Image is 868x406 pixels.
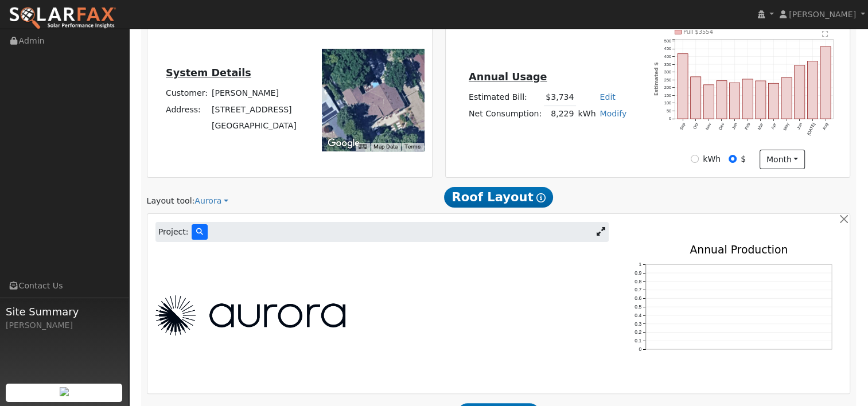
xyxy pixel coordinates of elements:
div: [PERSON_NAME] [6,319,123,331]
text: 0.3 [635,321,641,327]
rect: onclick="" [768,83,779,119]
td: $3,734 [544,89,576,106]
text: 0.4 [635,313,641,318]
text: 0.5 [635,304,641,310]
text: Apr [770,122,777,130]
rect: onclick="" [678,54,688,119]
text: 450 [664,46,671,51]
button: Keyboard shortcuts [359,143,367,151]
input: $ [729,155,737,163]
rect: onclick="" [690,77,700,119]
rect: onclick="" [795,65,805,119]
text: Pull $3554 [683,29,713,35]
text: Jan [731,122,738,130]
text: 300 [664,69,671,75]
rect: onclick="" [781,77,792,119]
input: kWh [691,155,699,163]
text: 0 [639,346,641,352]
td: kWh [576,106,598,122]
text:  [822,30,828,37]
text: 50 [666,108,671,114]
span: Site Summary [6,304,123,319]
span: Project: [158,226,189,238]
td: Address: [164,101,209,118]
text: 400 [664,54,671,59]
text: 350 [664,62,671,67]
td: [STREET_ADDRESS] [209,101,298,118]
text: Feb [744,122,751,131]
text: Sep [678,122,686,131]
text: 0.1 [635,338,641,344]
rect: onclick="" [756,81,766,119]
a: Terms (opens in new tab) [404,143,421,150]
span: [PERSON_NAME] [789,10,856,19]
td: Customer: [164,85,209,101]
text: Jun [796,122,803,130]
img: Aurora Logo [155,295,345,335]
a: Expand Aurora window [592,224,609,241]
u: Annual Usage [469,71,547,83]
td: 8,229 [544,106,576,122]
u: System Details [166,67,251,79]
img: Google [325,136,363,151]
text: Estimated $ [653,63,659,96]
text: 500 [664,38,671,44]
button: Map Data [373,143,398,151]
text: Dec [717,122,725,131]
a: Modify [600,109,626,118]
label: $ [741,153,746,165]
td: Estimated Bill: [466,89,543,106]
text: 200 [664,85,671,90]
span: Roof Layout [444,187,554,208]
text: Aug [822,122,830,131]
span: Layout tool: [147,196,195,205]
text: Nov [704,122,713,131]
text: 0.6 [635,295,641,301]
text: Oct [692,122,699,130]
text: Annual Production [690,244,788,256]
rect: onclick="" [742,79,753,119]
label: kWh [703,153,721,165]
a: Open this area in Google Maps (opens a new window) [325,136,363,151]
text: 0.8 [635,279,641,284]
text: 250 [664,77,671,83]
text: 0 [668,116,671,122]
rect: onclick="" [807,61,818,119]
text: 0.7 [635,287,641,293]
a: Aurora [194,195,228,207]
text: 100 [664,101,671,106]
td: Net Consumption: [466,106,543,122]
text: 0.2 [635,330,641,335]
rect: onclick="" [729,83,739,119]
text: Mar [757,122,765,131]
a: Edit [600,92,615,101]
text: 0.9 [635,270,641,276]
button: month [760,150,805,169]
rect: onclick="" [703,85,714,119]
td: [PERSON_NAME] [209,85,298,101]
text: 1 [639,261,641,267]
i: Show Help [536,193,546,202]
rect: onclick="" [717,81,727,119]
text: [DATE] [806,122,816,136]
text: May [782,122,790,132]
img: SolarFax [9,6,116,30]
img: retrieve [60,387,69,396]
td: [GEOGRAPHIC_DATA] [209,118,298,134]
text: 150 [664,93,671,98]
rect: onclick="" [820,46,831,119]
